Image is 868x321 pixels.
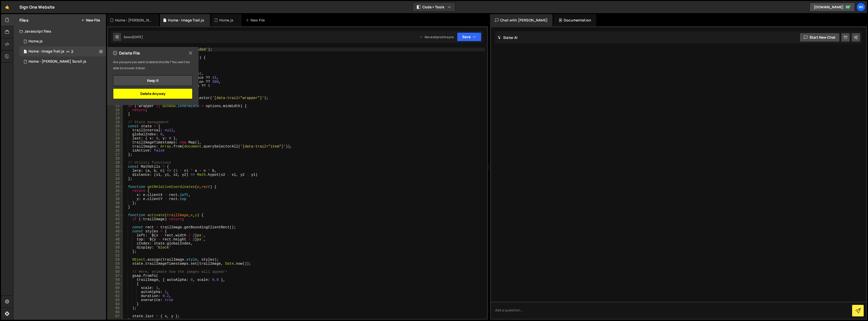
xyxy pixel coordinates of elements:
[219,18,233,23] div: Home.js
[71,50,73,54] span: 2
[108,217,123,221] div: 43
[108,149,123,153] div: 26
[113,59,193,71] p: Are you sure you want to delete this file? You won’t be able to recover it later.
[108,136,123,140] div: 23
[108,177,123,181] div: 33
[108,221,123,225] div: 44
[29,49,64,54] div: Home - Image Trail.js
[113,88,193,99] button: Delete Anyway
[856,3,865,12] a: Wi
[108,124,123,128] div: 20
[246,18,267,23] div: New File
[81,18,100,22] button: New File
[108,241,123,245] div: 49
[108,116,123,120] div: 18
[108,173,123,177] div: 32
[108,112,123,116] div: 17
[108,229,123,233] div: 46
[108,294,123,298] div: 62
[24,50,27,54] span: 1
[108,270,123,274] div: 56
[108,120,123,124] div: 19
[108,181,123,185] div: 34
[19,4,55,10] div: Sign One Website
[108,193,123,197] div: 37
[115,18,153,23] div: Home - [PERSON_NAME] Scroll.js
[457,32,481,41] button: Save
[108,266,123,270] div: 55
[1,1,13,13] a: 🤙
[809,3,855,12] a: [DOMAIN_NAME]
[108,132,123,136] div: 22
[108,258,123,262] div: 53
[108,282,123,286] div: 59
[108,262,123,266] div: 54
[800,33,840,42] button: Start new chat
[108,254,123,258] div: 52
[108,302,123,306] div: 64
[108,205,123,209] div: 40
[108,278,123,282] div: 58
[490,14,553,26] div: Chat with [PERSON_NAME]
[133,35,143,39] div: [DATE]
[19,57,106,67] div: 16630/45312.js
[168,18,204,23] div: Home - Image Trail.js
[108,161,123,165] div: 29
[108,165,123,169] div: 30
[108,157,123,161] div: 28
[554,14,596,26] div: Documentation
[108,213,123,217] div: 42
[29,39,43,44] div: Home.js
[108,314,123,318] div: 67
[19,36,106,46] div: 16630/45306.js
[19,46,106,57] div: 16630/45311.js
[108,108,123,112] div: 16
[420,35,454,39] div: Dev and prod in sync
[108,201,123,205] div: 39
[108,274,123,278] div: 57
[108,286,123,290] div: 60
[108,185,123,189] div: 35
[108,290,123,294] div: 61
[108,209,123,213] div: 41
[413,3,455,12] button: Code + Tools
[498,35,518,40] h2: Slater AI
[29,59,86,64] div: Home - [PERSON_NAME] Scroll.js
[108,189,123,193] div: 36
[108,245,123,250] div: 50
[108,153,123,157] div: 27
[108,128,123,132] div: 21
[108,140,123,144] div: 24
[108,169,123,173] div: 31
[108,233,123,237] div: 47
[113,50,140,56] h2: Delete File
[19,17,29,23] h2: Files
[108,310,123,314] div: 66
[108,237,123,241] div: 48
[108,225,123,229] div: 45
[108,104,123,108] div: 15
[108,298,123,302] div: 63
[113,75,193,86] button: Keep it
[108,306,123,310] div: 65
[108,197,123,201] div: 38
[108,250,123,254] div: 51
[124,35,143,39] div: Saved
[108,144,123,149] div: 25
[13,26,106,36] div: Javascript files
